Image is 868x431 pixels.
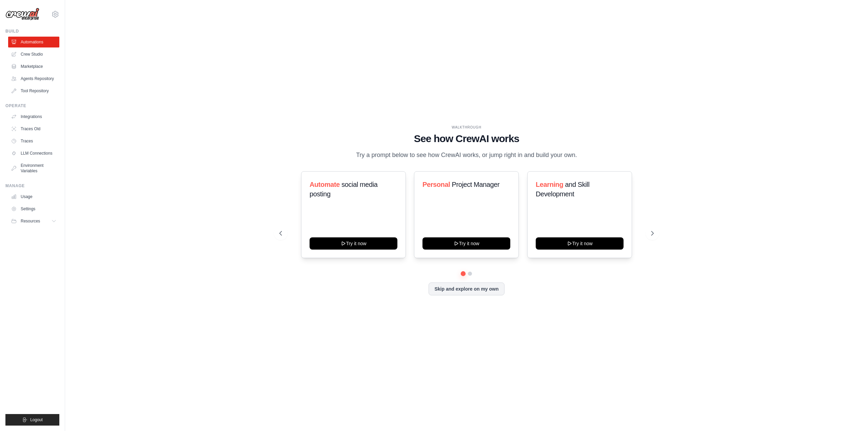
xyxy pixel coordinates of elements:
span: social media posting [310,181,378,198]
a: Traces [8,136,59,146]
div: Manage [5,183,59,189]
button: Try it now [310,237,397,250]
a: Crew Studio [8,49,59,60]
div: Build [5,28,59,34]
button: Resources [8,216,59,227]
span: Resources [21,218,40,224]
a: Agents Repository [8,73,59,84]
a: Tool Repository [8,85,59,96]
a: Usage [8,191,59,202]
a: Settings [8,203,59,214]
span: Automate [310,181,340,188]
button: Skip and explore on my own [429,282,504,295]
p: Try a prompt below to see how CrewAI works, or jump right in and build your own. [353,150,580,160]
span: and Skill Development [536,181,589,198]
button: Try it now [422,237,510,250]
div: Operate [5,103,59,109]
span: Personal [422,181,450,188]
a: Environment Variables [8,160,59,176]
span: Project Manager [452,181,500,188]
button: Try it now [536,237,624,250]
a: Automations [8,37,59,47]
span: Logout [30,417,43,423]
h1: See how CrewAI works [279,133,654,145]
a: Marketplace [8,61,59,72]
img: Logo [5,8,39,21]
button: Logout [5,414,59,426]
a: Integrations [8,111,59,122]
span: Learning [536,181,563,188]
a: LLM Connections [8,148,59,159]
div: WALKTHROUGH [279,125,654,130]
a: Traces Old [8,123,59,134]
